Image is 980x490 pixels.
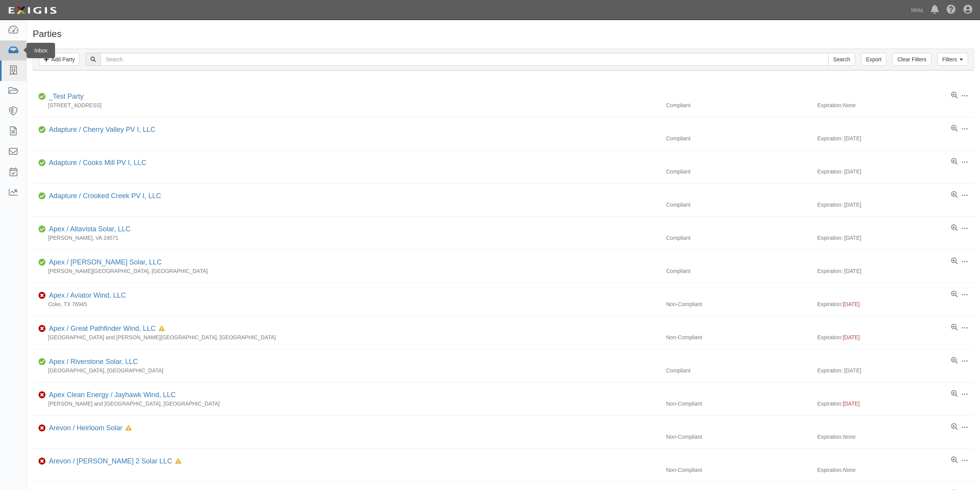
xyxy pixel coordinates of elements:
[46,224,131,234] div: Apex / Altavista Solar, LLC
[27,43,55,58] div: Inbox
[951,224,958,232] a: View results summary
[660,135,818,142] div: Compliant
[660,267,818,275] div: Compliant
[818,201,975,209] div: Expiration: [DATE]
[39,53,80,66] a: Add Party
[39,260,46,265] i: Compliant
[818,234,975,242] div: Expiration: [DATE]
[46,423,132,433] div: Arevon / Heirloom Solar
[843,434,856,440] i: None
[818,135,975,142] div: Expiration: [DATE]
[46,390,176,400] div: Apex Clean Energy / Jayhawk Wind, LLC
[39,359,46,365] i: Compliant
[937,53,968,66] a: Filters
[828,53,855,66] input: Search
[818,267,975,275] div: Expiration: [DATE]
[951,456,958,464] a: View results summary
[46,357,138,367] div: Apex / Riverstone Solar, LLC
[818,433,975,441] div: Expiration:
[49,291,126,299] a: Apex / Aviator Wind, LLC
[951,125,958,133] a: View results summary
[951,423,958,431] a: View results summary
[49,126,156,133] a: Adapture / Cherry Valley PV I, LLC
[49,225,131,233] a: Apex / Altavista Solar, LLC
[660,234,818,242] div: Compliant
[39,392,46,398] i: Non-Compliant
[33,267,660,275] div: [PERSON_NAME][GEOGRAPHIC_DATA], [GEOGRAPHIC_DATA]
[660,101,818,109] div: Compliant
[951,191,958,199] a: View results summary
[33,367,660,374] div: [GEOGRAPHIC_DATA], [GEOGRAPHIC_DATA]
[33,300,660,308] div: Coke, TX 76945
[49,424,122,432] a: Arevon / Heirloom Solar
[660,168,818,175] div: Compliant
[660,400,818,407] div: Non-Compliant
[49,358,138,365] a: Apex / Riverstone Solar, LLC
[49,457,172,465] a: Arevon / [PERSON_NAME] 2 Solar LLC
[39,127,46,133] i: Compliant
[660,333,818,341] div: Non-Compliant
[101,53,828,66] input: Search
[39,194,46,199] i: Compliant
[818,168,975,175] div: Expiration: [DATE]
[126,426,132,431] i: In Default since 03/31/2025
[39,94,46,99] i: Compliant
[46,456,181,466] div: Arevon / Kelso 2 Solar LLC
[33,234,660,242] div: [PERSON_NAME], VA 24571
[33,29,974,39] h1: Parties
[951,291,958,298] a: View results summary
[49,391,176,399] a: Apex Clean Energy / Jayhawk Wind, LLC
[843,102,856,108] i: None
[46,125,156,135] div: Adapture / Cherry Valley PV I, LLC
[39,160,46,166] i: Compliant
[175,459,181,464] i: In Default since 03/31/2025
[660,466,818,474] div: Non-Compliant
[818,400,975,407] div: Expiration:
[818,333,975,341] div: Expiration:
[861,53,886,66] a: Export
[660,367,818,374] div: Compliant
[49,159,146,167] a: Adapture / Cooks Mill PV I, LLC
[6,3,59,17] img: logo-5460c22ac91f19d4615b14bd174203de0afe785f0fc80cf4dbbc73dc1793850b.png
[39,326,46,332] i: Non-Compliant
[843,467,856,473] i: None
[46,191,161,201] div: Adapture / Crooked Creek PV I, LLC
[46,324,165,334] div: Apex / Great Pathfinder Wind, LLC
[818,300,975,308] div: Expiration:
[660,433,818,441] div: Non-Compliant
[39,426,46,431] i: Non-Compliant
[33,333,660,341] div: [GEOGRAPHIC_DATA] and [PERSON_NAME][GEOGRAPHIC_DATA], [GEOGRAPHIC_DATA]
[818,367,975,374] div: Expiration: [DATE]
[951,324,958,332] a: View results summary
[660,201,818,209] div: Compliant
[946,5,956,15] i: Help Center - Complianz
[843,401,860,407] span: [DATE]
[818,466,975,474] div: Expiration:
[159,326,165,332] i: In Default since 03/18/2025
[46,258,162,268] div: Apex / Angelo Solar, LLC
[46,158,146,168] div: Adapture / Cooks Mill PV I, LLC
[46,291,126,301] div: Apex / Aviator Wind, LLC
[907,2,927,18] a: Meta
[39,459,46,464] i: Non-Compliant
[951,92,958,99] a: View results summary
[49,325,156,332] a: Apex / Great Pathfinder Wind, LLC
[49,192,161,200] a: Adapture / Crooked Creek PV I, LLC
[39,293,46,298] i: Non-Compliant
[49,258,162,266] a: Apex / [PERSON_NAME] Solar, LLC
[46,92,84,102] div: _Test Party
[818,101,975,109] div: Expiration:
[951,258,958,265] a: View results summary
[49,93,84,100] a: _Test Party
[843,334,860,340] span: [DATE]
[843,301,860,307] span: [DATE]
[951,158,958,166] a: View results summary
[951,357,958,365] a: View results summary
[951,390,958,398] a: View results summary
[39,227,46,232] i: Compliant
[33,101,660,109] div: [STREET_ADDRESS]
[33,400,660,407] div: [PERSON_NAME] and [GEOGRAPHIC_DATA], [GEOGRAPHIC_DATA]
[892,53,931,66] a: Clear Filters
[660,300,818,308] div: Non-Compliant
